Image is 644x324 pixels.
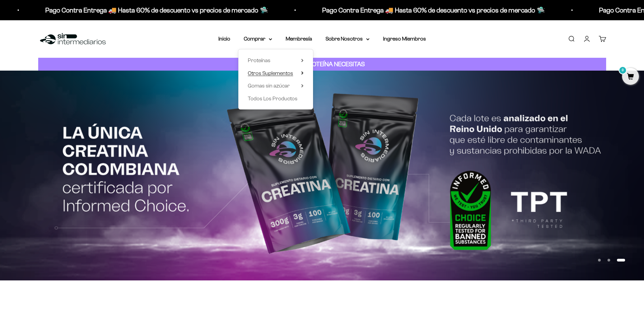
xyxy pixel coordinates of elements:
[279,60,365,68] strong: CUANTA PROTEÍNA NECESITAS
[248,57,270,63] span: Proteínas
[218,36,230,42] a: Inicio
[248,56,304,65] summary: Proteínas
[321,5,544,16] p: Pago Contra Entrega 🚚 Hasta 60% de descuento vs precios de mercado 🛸
[383,36,426,42] a: Ingreso Miembros
[326,34,369,43] summary: Sobre Nosotros
[248,96,297,101] span: Todos Los Productos
[248,94,304,103] a: Todos Los Productos
[622,73,639,81] a: 0
[248,83,290,89] span: Gomas sin azúcar
[44,5,267,16] p: Pago Contra Entrega 🚚 Hasta 60% de descuento vs precios de mercado 🛸
[248,69,304,78] summary: Otros Suplementos
[619,66,627,74] mark: 0
[244,34,272,43] summary: Comprar
[248,70,293,76] span: Otros Suplementos
[286,36,312,42] a: Membresía
[248,81,304,90] summary: Gomas sin azúcar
